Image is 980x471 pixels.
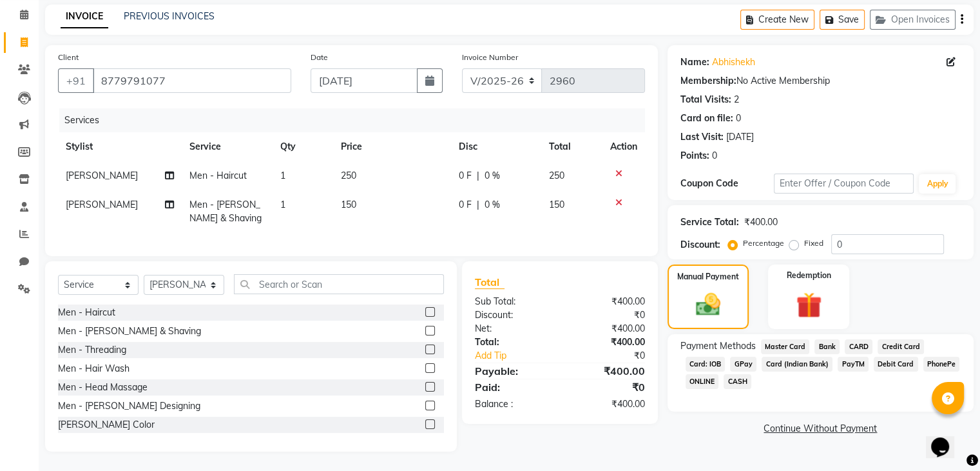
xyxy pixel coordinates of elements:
[58,418,155,432] div: [PERSON_NAME] Color
[923,357,960,372] span: PhonePe
[58,52,79,63] label: Client
[686,374,719,389] span: ONLINE
[341,199,356,210] span: 150
[762,357,832,372] span: Card (Indian Bank)
[66,170,138,181] span: [PERSON_NAME]
[280,199,285,210] span: 1
[761,339,810,354] span: Master Card
[459,169,472,183] span: 0 F
[462,52,518,63] label: Invoice Number
[485,198,500,212] span: 0 %
[58,306,115,319] div: Men - Haircut
[788,289,830,321] img: _gift.svg
[465,397,560,411] div: Balance :
[58,362,130,376] div: Men - Hair Wash
[575,349,654,363] div: ₹0
[280,170,285,181] span: 1
[93,68,291,93] input: Search by Name/Mobile/Email/Code
[465,308,560,322] div: Discount:
[465,295,560,308] div: Sub Total:
[820,10,865,30] button: Save
[58,343,126,357] div: Men - Threading
[189,170,247,181] span: Men - Haircut
[560,363,655,379] div: ₹400.00
[838,357,869,372] span: PayTM
[726,130,754,144] div: [DATE]
[549,170,564,181] span: 250
[189,199,262,224] span: Men - [PERSON_NAME] & Shaving
[814,339,840,354] span: Bank
[465,336,560,349] div: Total:
[845,339,872,354] span: CARD
[124,10,215,22] a: PREVIOUS INVOICES
[734,93,739,106] div: 2
[273,132,333,161] th: Qty
[58,381,148,394] div: Men - Head Massage
[459,198,472,212] span: 0 F
[686,357,725,372] span: Card: IOB
[724,374,751,389] span: CASH
[712,149,717,163] div: 0
[58,132,182,161] th: Stylist
[677,271,739,283] label: Manual Payment
[61,5,108,28] a: INVOICE
[549,199,564,210] span: 150
[560,379,655,395] div: ₹0
[774,174,914,194] input: Enter Offer / Coupon Code
[541,132,602,161] th: Total
[680,93,731,106] div: Total Visits:
[58,68,94,93] button: +91
[465,349,575,363] a: Add Tip
[333,132,451,161] th: Price
[475,276,504,289] span: Total
[680,149,709,163] div: Points:
[680,238,720,252] div: Discount:
[804,237,823,249] label: Fixed
[485,169,500,183] span: 0 %
[680,55,709,69] div: Name:
[870,10,956,30] button: Open Invoices
[680,74,961,88] div: No Active Membership
[182,132,273,161] th: Service
[680,215,739,229] div: Service Total:
[744,215,778,229] div: ₹400.00
[926,419,967,458] iframe: chat widget
[465,363,560,379] div: Payable:
[465,322,560,336] div: Net:
[680,112,733,125] div: Card on file:
[740,10,814,30] button: Create New
[878,339,924,354] span: Credit Card
[477,198,479,212] span: |
[341,170,356,181] span: 250
[560,336,655,349] div: ₹400.00
[680,130,724,144] div: Last Visit:
[670,422,971,436] a: Continue Without Payment
[311,52,328,63] label: Date
[688,290,728,319] img: _cash.svg
[680,74,736,88] div: Membership:
[736,112,741,125] div: 0
[560,295,655,308] div: ₹400.00
[602,132,645,161] th: Action
[919,174,956,194] button: Apply
[560,308,655,322] div: ₹0
[58,325,201,338] div: Men - [PERSON_NAME] & Shaving
[874,357,918,372] span: Debit Card
[730,357,756,372] span: GPay
[66,199,138,210] span: [PERSON_NAME]
[787,270,831,281] label: Redemption
[560,322,655,336] div: ₹400.00
[680,339,756,353] span: Payment Methods
[58,399,200,413] div: Men - [PERSON_NAME] Designing
[680,177,774,190] div: Coupon Code
[560,397,655,411] div: ₹400.00
[712,55,755,69] a: Abhishekh
[477,169,479,183] span: |
[465,379,560,395] div: Paid:
[59,108,655,132] div: Services
[451,132,541,161] th: Disc
[743,237,784,249] label: Percentage
[234,274,444,294] input: Search or Scan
